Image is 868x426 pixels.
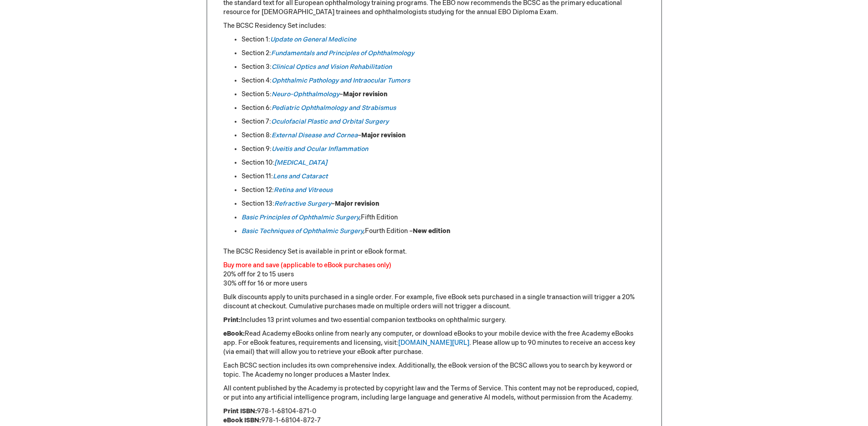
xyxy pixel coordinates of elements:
[223,329,645,357] p: Read Academy eBooks online from nearly any computer, or download eBooks to your mobile device wit...
[274,186,333,194] a: Retina and Vitreous
[241,213,359,221] a: Basic Principles of Ophthalmic Surgery
[241,213,645,222] li: Fifth Edition
[274,159,327,166] a: [MEDICAL_DATA]
[223,21,645,31] p: The BCSC Residency Set includes:
[413,227,450,235] strong: New edition
[272,131,358,139] a: External Disease and Cornea
[223,261,391,269] font: Buy more and save (applicable to eBook purchases only)
[241,90,645,99] li: Section 5: –
[241,199,645,208] li: Section 13: –
[241,117,645,126] li: Section 7:
[398,339,469,347] a: [DOMAIN_NAME][URL]
[241,186,645,195] li: Section 12:
[274,200,331,208] a: Refractive Surgery
[223,416,261,424] strong: eBook ISBN:
[223,384,645,402] p: All content published by the Academy is protected by copyright law and the Terms of Service. This...
[361,131,406,139] strong: Major revision
[241,76,645,85] li: Section 4:
[241,227,363,235] a: Basic Techniques of Ophthalmic Surgery
[272,77,410,84] a: Ophthalmic Pathology and Intraocular Tumors
[223,247,645,256] p: The BCSC Residency Set is available in print or eBook format.
[343,90,387,98] strong: Major revision
[241,62,645,72] li: Section 3:
[270,36,356,43] a: Update on General Medicine
[272,104,396,112] a: Pediatric Ophthalmology and Strabismus
[359,213,361,221] em: ,
[241,131,645,140] li: Section 8: –
[241,104,645,113] li: Section 6:
[223,316,645,325] p: Includes 13 print volumes and two essential companion textbooks on ophthalmic surgery.
[272,90,339,98] a: Neuro-Ophthalmology
[241,145,645,154] li: Section 9:
[273,172,328,180] a: Lens and Cataract
[223,407,645,425] p: 978-1-68104-871-0 978-1-68104-872-7
[223,316,241,324] strong: Print:
[271,49,414,57] a: Fundamentals and Principles of Ophthalmology
[241,158,645,167] li: Section 10:
[241,227,365,235] em: ,
[241,227,645,236] li: Fourth Edition –
[223,293,645,311] p: Bulk discounts apply to units purchased in a single order. For example, five eBook sets purchased...
[223,330,245,338] strong: eBook:
[241,172,645,181] li: Section 11:
[335,200,379,208] strong: Major revision
[241,49,645,58] li: Section 2:
[272,63,392,71] a: Clinical Optics and Vision Rehabilitation
[271,118,389,125] a: Oculofacial Plastic and Orbital Surgery
[223,361,645,379] p: Each BCSC section includes its own comprehensive index. Additionally, the eBook version of the BC...
[272,145,368,153] a: Uveitis and Ocular Inflammation
[223,407,257,415] strong: Print ISBN:
[223,261,645,288] p: 20% off for 2 to 15 users 30% off for 16 or more users
[241,35,645,44] li: Section 1:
